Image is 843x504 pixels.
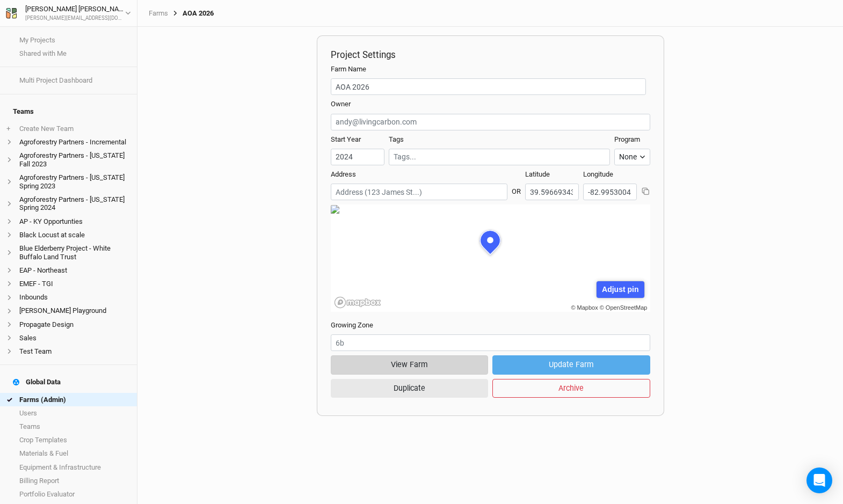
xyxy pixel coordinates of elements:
div: OR [512,178,521,196]
input: Project/Farm Name [331,78,646,95]
label: Longitude [583,170,613,179]
label: Program [614,135,640,144]
label: Owner [331,99,351,109]
label: Farm Name [331,64,366,74]
div: Open Intercom Messenger [806,468,832,493]
div: [PERSON_NAME] [PERSON_NAME] [25,4,125,14]
label: Latitude [525,170,550,179]
button: Update Farm [492,355,650,374]
input: andy@livingcarbon.com [331,114,650,130]
label: Growing Zone [331,320,373,330]
input: Address (123 James St...) [331,184,507,200]
div: [PERSON_NAME][EMAIL_ADDRESS][DOMAIN_NAME] [25,14,125,23]
div: Adjust pin [597,281,644,298]
input: Longitude [583,184,637,200]
button: [PERSON_NAME] [PERSON_NAME][PERSON_NAME][EMAIL_ADDRESS][DOMAIN_NAME] [5,3,132,23]
a: Farms [149,9,168,18]
input: 6b [331,334,650,351]
input: Start Year [331,149,384,165]
input: Tags... [394,151,606,163]
div: AOA 2026 [168,9,214,18]
label: Address [331,170,356,179]
label: Tags [389,135,404,144]
h4: Teams [6,101,130,122]
input: Latitude [525,184,579,200]
a: © OpenStreetMap [600,304,648,311]
div: None [619,151,637,163]
label: Start Year [331,135,361,144]
button: Archive [492,379,650,398]
button: Copy [641,187,650,196]
a: © Mapbox [571,304,598,311]
button: View Farm [331,355,489,374]
div: Global Data [13,378,61,386]
span: + [6,125,10,133]
button: Duplicate [331,379,489,398]
button: None [614,149,650,165]
a: Mapbox logo [334,296,381,309]
h2: Project Settings [331,49,650,60]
